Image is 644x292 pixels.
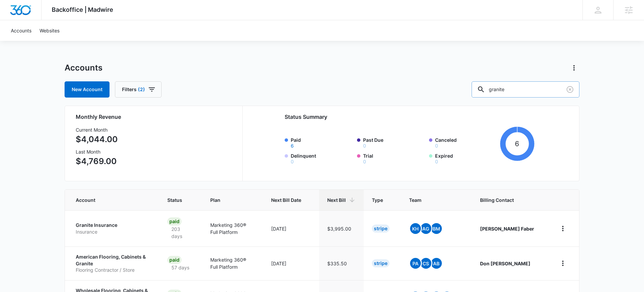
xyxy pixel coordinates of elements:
[480,226,534,232] strong: [PERSON_NAME] Faber
[271,196,301,204] span: Next Bill Date
[76,222,151,235] a: Granite InsuranceInsurance
[167,217,182,225] div: Paid
[76,254,151,267] p: American Flooring, Cabinets & Granite
[480,196,541,204] span: Billing Contact
[472,81,579,98] input: Search
[76,254,151,273] a: American Flooring, Cabinets & GraniteFlooring Contractor / Store
[431,258,442,269] span: AB
[76,267,151,273] p: Flooring Contractor / Store
[421,258,431,269] span: CS
[319,210,364,246] td: $3,995.00
[210,256,255,270] p: Marketing 360® Full Platform
[319,246,364,280] td: $335.50
[76,133,118,145] p: $4,044.00
[52,6,113,13] span: Backoffice | Madwire
[167,256,182,264] div: Paid
[167,225,194,240] p: 203 days
[76,148,118,155] h3: Last Month
[565,84,575,95] button: Clear
[167,264,193,271] p: 57 days
[431,223,442,234] span: BM
[327,196,346,204] span: Next Bill
[557,258,568,269] button: home
[435,136,497,148] label: Canceled
[76,196,141,204] span: Account
[410,258,421,269] span: PA
[372,259,389,267] div: Stripe
[76,113,234,121] h2: Monthly Revenue
[480,261,530,266] strong: Don [PERSON_NAME]
[372,224,389,233] div: Stripe
[263,246,319,280] td: [DATE]
[435,152,497,164] label: Expired
[35,20,64,41] a: Websites
[210,196,255,204] span: Plan
[372,196,383,204] span: Type
[65,81,110,98] a: New Account
[285,113,534,121] h2: Status Summary
[291,152,353,164] label: Delinquent
[76,222,151,229] p: Granite Insurance
[421,223,431,234] span: AG
[76,126,118,133] h3: Current Month
[291,136,353,148] label: Paid
[363,152,425,164] label: Trial
[7,20,35,41] a: Accounts
[167,196,185,204] span: Status
[76,229,151,235] p: Insurance
[409,196,454,204] span: Team
[515,139,519,148] tspan: 6
[76,155,118,167] p: $4,769.00
[569,62,579,73] button: Actions
[210,221,255,236] p: Marketing 360® Full Platform
[291,143,294,148] button: Paid
[138,87,145,92] span: (2)
[363,136,425,148] label: Past Due
[557,223,568,234] button: home
[65,63,102,73] h1: Accounts
[263,210,319,246] td: [DATE]
[115,81,162,98] button: Filters(2)
[410,223,421,234] span: KH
